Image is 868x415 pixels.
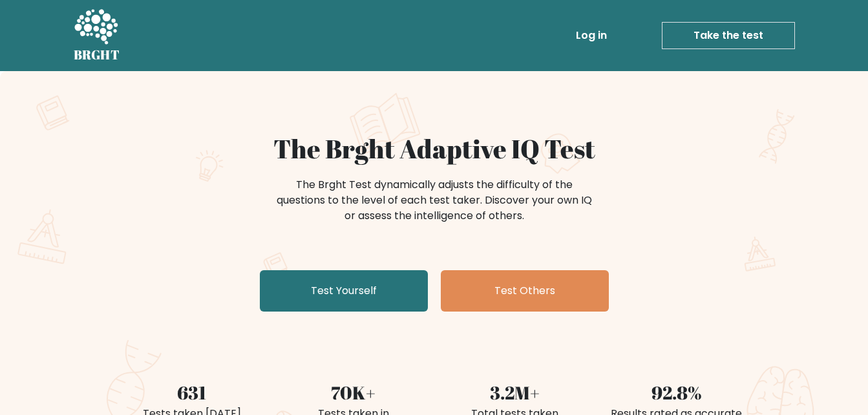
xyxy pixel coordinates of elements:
[662,22,795,49] a: Take the test
[273,177,596,224] div: The Brght Test dynamically adjusts the difficulty of the questions to the level of each test take...
[74,5,120,66] a: BRGHT
[119,133,750,164] h1: The Brght Adaptive IQ Test
[119,379,265,406] div: 631
[441,270,609,312] a: Test Others
[442,379,588,406] div: 3.2M+
[74,47,120,63] h5: BRGHT
[260,270,428,312] a: Test Yourself
[604,379,750,406] div: 92.8%
[571,23,612,48] a: Log in
[281,379,427,406] div: 70K+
